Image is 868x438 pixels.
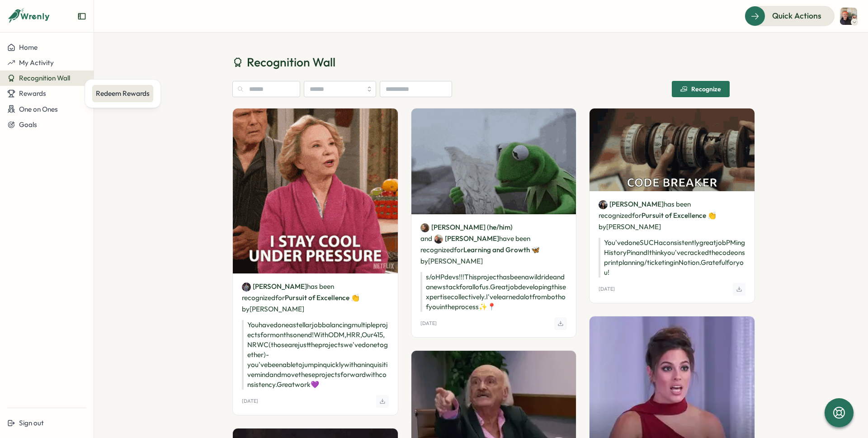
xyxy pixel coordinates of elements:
div: Recognize [680,85,721,93]
p: You have done a stellar job balancing multiple projects for months on end! With ODM, HRR, Our415,... [242,320,389,390]
img: Ross Chapman (he/him) [420,223,429,232]
span: and [420,234,432,244]
span: for [454,245,463,254]
span: One on Ones [19,105,58,113]
button: Expand sidebar [77,12,86,21]
span: Sign out [19,419,44,427]
span: for [275,293,285,302]
img: Recognition Image [590,108,755,191]
button: Recognize [672,81,730,97]
a: Ross Chapman (he/him)[PERSON_NAME] (he/him) [420,222,513,232]
p: has been recognized by [PERSON_NAME] [242,281,389,315]
p: s/o HP devs !!! This project has been a wild ride and a new stack for all of us. Great job develo... [420,272,567,312]
p: [DATE] [420,320,437,326]
span: My Activity [19,58,54,67]
img: Recognition Image [233,108,398,273]
span: Recognition Wall [19,74,70,82]
p: have been recognized by [PERSON_NAME] [420,221,567,267]
img: Mark Buckner [840,8,857,25]
a: Mark Buckner[PERSON_NAME] [434,234,499,244]
span: Quick Actions [772,10,821,22]
div: Redeem Rewards [96,89,150,99]
p: [DATE] [242,398,258,404]
span: Pursuit of Excellence 👏 [285,293,359,302]
span: Rewards [19,89,46,98]
span: Learning and Growth 🦋 [463,245,540,254]
span: Goals [19,120,37,129]
button: Quick Actions [745,6,835,26]
img: Recognition Image [411,108,576,214]
a: Deepika Ramachandran[PERSON_NAME] [242,282,307,292]
span: Recognition Wall [247,54,335,70]
img: Mark Buckner [434,235,443,244]
p: You've done SUCH a consistently great job PMing HistoryPin and I think you've cracked the code on... [599,238,745,278]
a: Redeem Rewards [92,85,153,102]
img: Deepika Ramachandran [242,283,251,292]
span: Home [19,43,38,52]
p: [DATE] [599,286,615,292]
span: Pursuit of Excellence 👏 [642,211,716,220]
a: Ashley Jessen[PERSON_NAME] [599,199,664,209]
span: for [632,211,642,220]
img: Ashley Jessen [599,200,608,209]
p: has been recognized by [PERSON_NAME] [599,198,745,232]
